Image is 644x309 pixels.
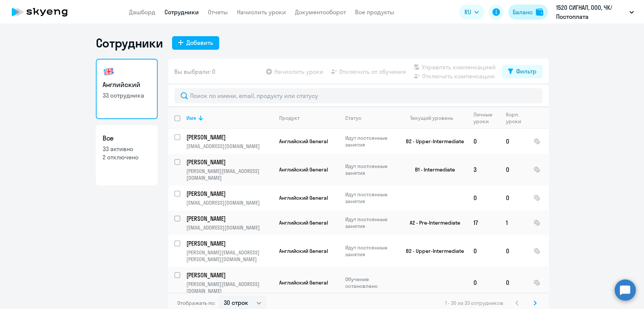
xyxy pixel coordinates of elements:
[186,224,273,231] p: [EMAIL_ADDRESS][DOMAIN_NAME]
[186,190,273,198] a: [PERSON_NAME]
[208,8,228,16] a: Отчеты
[513,8,533,17] div: Баланс
[279,219,328,226] span: Английский General
[186,271,273,279] a: [PERSON_NAME]
[467,235,500,267] td: 0
[345,115,397,121] div: Статус
[279,248,328,254] span: Английский General
[467,185,500,210] td: 0
[500,154,527,185] td: 0
[516,67,536,76] div: Фильтр
[279,138,328,145] span: Английский General
[500,129,527,154] td: 0
[186,281,273,294] p: [PERSON_NAME][EMAIL_ADDRESS][DOMAIN_NAME]
[467,154,500,185] td: 3
[186,133,272,141] p: [PERSON_NAME]
[129,8,155,16] a: Дашборд
[536,8,543,16] img: balance
[556,3,626,21] p: 1520 СИГНАЛ, ООО, ЧК/Постоплата
[96,59,158,119] a: Английский33 сотрудника
[345,135,397,148] p: Идут постоянные занятия
[500,235,527,267] td: 0
[103,133,151,143] h3: Все
[186,168,273,181] p: [PERSON_NAME][EMAIL_ADDRESS][DOMAIN_NAME]
[186,133,273,141] a: [PERSON_NAME]
[500,185,527,210] td: 0
[473,111,495,125] div: Личные уроки
[397,154,467,185] td: B1 - Intermediate
[186,190,272,198] p: [PERSON_NAME]
[186,158,273,166] a: [PERSON_NAME]
[502,65,543,78] button: Фильтр
[186,115,273,121] div: Имя
[279,279,328,286] span: Английский General
[186,239,273,248] a: [PERSON_NAME]
[103,91,151,99] p: 33 сотрудника
[508,5,548,20] button: Балансbalance
[186,158,272,166] p: [PERSON_NAME]
[464,8,471,17] span: RU
[410,115,453,121] div: Текущий уровень
[186,214,272,223] p: [PERSON_NAME]
[186,143,273,150] p: [EMAIL_ADDRESS][DOMAIN_NAME]
[345,191,397,205] p: Идут постоянные занятия
[177,300,215,306] span: Отображать по:
[473,111,500,125] div: Личные уроки
[467,210,500,235] td: 17
[397,210,467,235] td: A2 - Pre-Intermediate
[345,163,397,176] p: Идут постоянные занятия
[345,115,361,121] div: Статус
[279,115,339,121] div: Продукт
[172,36,219,50] button: Добавить
[103,145,151,153] p: 33 активно
[103,80,151,90] h3: Английский
[279,166,328,173] span: Английский General
[164,8,199,16] a: Сотрудники
[174,88,543,103] input: Поиск по имени, email, продукту или статусу
[186,199,273,206] p: [EMAIL_ADDRESS][DOMAIN_NAME]
[186,115,196,121] div: Имя
[186,271,272,279] p: [PERSON_NAME]
[103,66,115,78] img: english
[186,239,272,248] p: [PERSON_NAME]
[345,276,397,289] p: Обучение остановлено
[345,216,397,229] p: Идут постоянные занятия
[186,249,273,263] p: [PERSON_NAME][EMAIL_ADDRESS][PERSON_NAME][DOMAIN_NAME]
[467,129,500,154] td: 0
[445,300,503,306] span: 1 - 30 из 33 сотрудников
[506,111,522,125] div: Корп. уроки
[403,115,467,121] div: Текущий уровень
[506,111,527,125] div: Корп. уроки
[459,5,484,20] button: RU
[174,67,215,76] span: Вы выбрали: 0
[279,115,300,121] div: Продукт
[237,8,286,16] a: Начислить уроки
[345,244,397,258] p: Идут постоянные занятия
[397,129,467,154] td: B2 - Upper-Intermediate
[279,194,328,201] span: Английский General
[186,38,213,47] div: Добавить
[295,8,346,16] a: Документооборот
[96,125,158,185] a: Все33 активно2 отключено
[500,267,527,298] td: 0
[186,214,273,223] a: [PERSON_NAME]
[500,210,527,235] td: 1
[467,267,500,298] td: 0
[355,8,394,16] a: Все продукты
[552,3,638,21] button: 1520 СИГНАЛ, ООО, ЧК/Постоплата
[96,35,163,50] h1: Сотрудники
[397,235,467,267] td: B2 - Upper-Intermediate
[103,153,151,161] p: 2 отключено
